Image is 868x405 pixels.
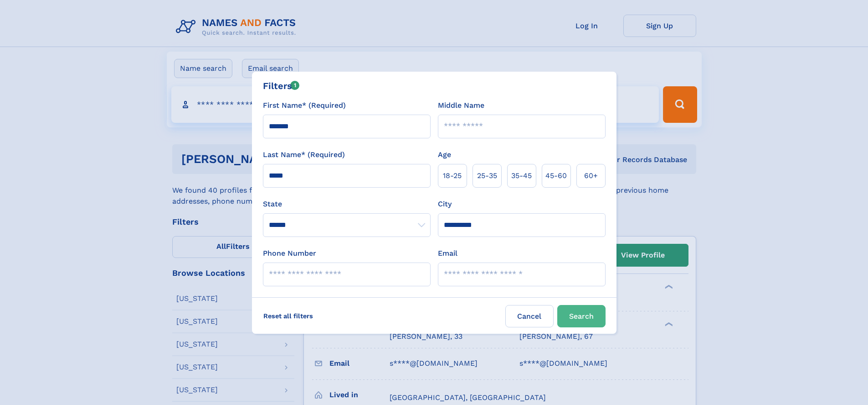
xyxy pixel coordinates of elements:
[438,100,484,111] label: Middle Name
[257,305,319,327] label: Reset all filters
[477,170,497,181] span: 25‑35
[438,149,451,160] label: Age
[505,305,554,327] label: Cancel
[438,199,452,210] label: City
[443,170,462,181] span: 18‑25
[511,170,532,181] span: 35‑45
[263,79,300,93] div: Filters
[263,149,345,160] label: Last Name* (Required)
[545,170,567,181] span: 45‑60
[557,305,606,327] button: Search
[584,170,598,181] span: 60+
[263,199,431,210] label: State
[263,248,316,259] label: Phone Number
[438,248,457,259] label: Email
[263,100,346,111] label: First Name* (Required)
